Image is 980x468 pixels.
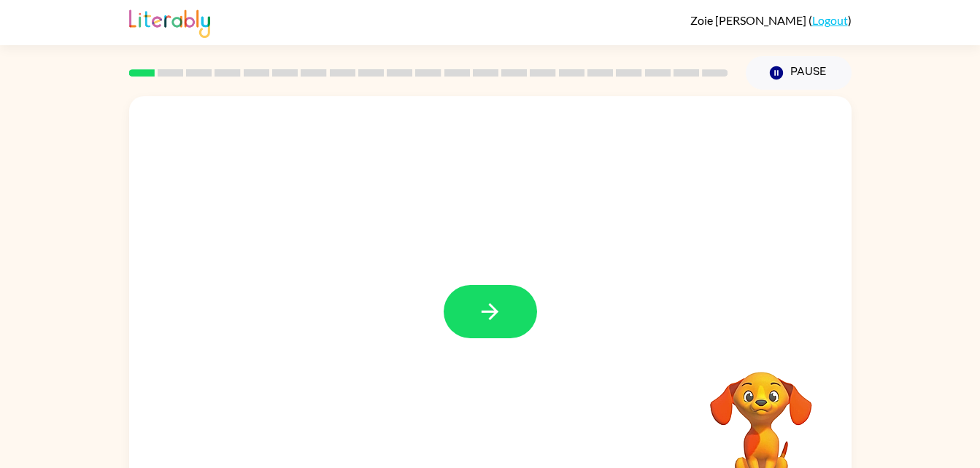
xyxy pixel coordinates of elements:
[746,56,852,90] button: Pause
[690,13,809,27] span: Zoie [PERSON_NAME]
[690,13,852,27] div: ( )
[129,6,210,38] img: Literably
[812,13,848,27] a: Logout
